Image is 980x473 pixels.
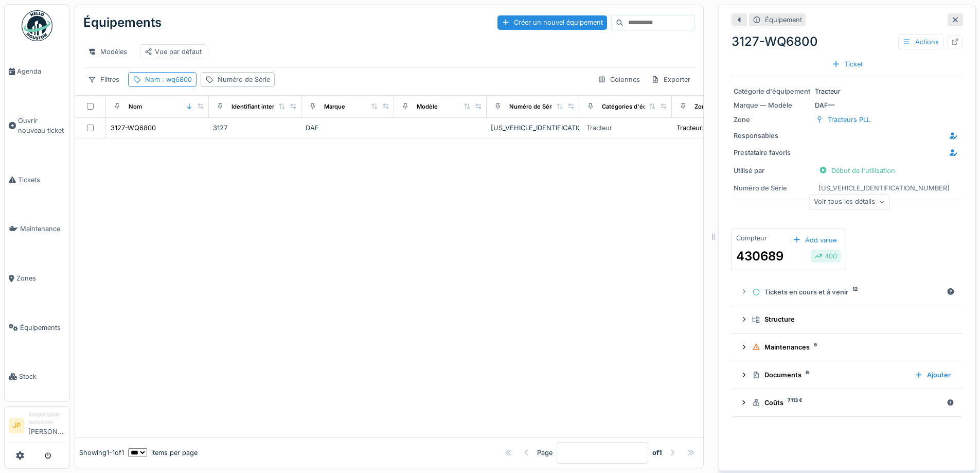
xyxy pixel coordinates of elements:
[734,100,811,110] div: Marque — Modèle
[324,102,345,111] div: Marque
[736,393,959,412] summary: Coûts7113 €
[5,303,69,353] a: Équipements
[19,372,65,381] span: Stock
[20,323,65,332] span: Équipements
[129,102,142,111] div: Nom
[5,96,69,155] a: Ouvrir nouveau ticket
[734,131,811,141] div: Responsables
[218,75,270,84] div: Numéro de Série
[417,102,438,111] div: Modèle
[752,314,951,324] div: Structure
[734,100,961,110] div: DAF —
[752,370,906,380] div: Documents
[736,365,959,384] summary: Documents6Ajouter
[734,148,811,157] div: Prestataire favoris
[22,10,52,41] img: Badge_color-CXgf-gQk.svg
[602,102,673,111] div: Catégories d'équipement
[736,338,959,357] summary: Maintenances5
[828,57,867,71] div: Ticket
[83,9,162,36] div: Équipements
[815,164,899,178] div: Début de l'utilisation
[145,47,202,57] div: Vue par défaut
[676,123,719,133] div: Tracteurs PLL
[736,283,959,302] summary: Tickets en cours et à venir12
[18,175,65,185] span: Tickets
[736,247,783,266] div: 430689
[79,448,124,458] div: Showing 1 - 1 of 1
[752,287,942,297] div: Tickets en cours et à venir
[111,123,156,133] div: 3127-WQ6800
[898,34,943,49] div: Actions
[818,183,950,193] div: [US_VEHICLE_IDENTIFICATION_NUMBER]
[694,102,709,111] div: Zone
[83,44,132,59] div: Modèles
[17,66,65,76] span: Agenda
[18,116,65,135] span: Ouvrir nouveau ticket
[306,123,390,133] div: DAF
[652,448,662,458] strong: of 1
[593,72,645,87] div: Colonnes
[213,123,297,133] div: 3127
[5,254,69,303] a: Zones
[5,352,69,401] a: Stock
[752,398,942,408] div: Coûts
[752,342,951,352] div: Maintenances
[160,76,192,83] span: : wq6800
[765,15,802,25] div: Équipement
[647,72,695,87] div: Exporter
[20,224,65,234] span: Maintenance
[509,102,557,111] div: Numéro de Série
[586,123,612,133] div: Tracteur
[734,86,961,96] div: Tracteur
[491,123,575,133] div: [US_VEHICLE_IDENTIFICATION_NUMBER]
[537,448,553,458] div: Page
[16,273,65,283] span: Zones
[5,155,69,205] a: Tickets
[9,411,65,443] a: JP Responsable technicien[PERSON_NAME]
[28,411,65,427] div: Responsable technicien
[911,368,955,382] div: Ajouter
[732,32,963,51] div: 3127-WQ6800
[734,115,811,125] div: Zone
[828,115,870,125] div: Tracteurs PLL
[734,183,811,193] div: Numéro de Série
[734,86,811,96] div: Catégorie d'équipement
[789,233,841,247] div: Add value
[9,418,24,433] li: JP
[5,204,69,254] a: Maintenance
[128,448,198,458] div: items per page
[497,15,607,29] div: Créer un nouvel équipement
[814,251,837,261] div: 400
[5,47,69,96] a: Agenda
[28,411,65,441] li: [PERSON_NAME]
[734,166,811,176] div: Utilisé par
[736,233,767,243] div: Compteur
[809,195,890,209] div: Voir tous les détails
[736,310,959,329] summary: Structure
[231,102,281,111] div: Identifiant interne
[83,72,124,87] div: Filtres
[145,75,192,84] div: Nom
